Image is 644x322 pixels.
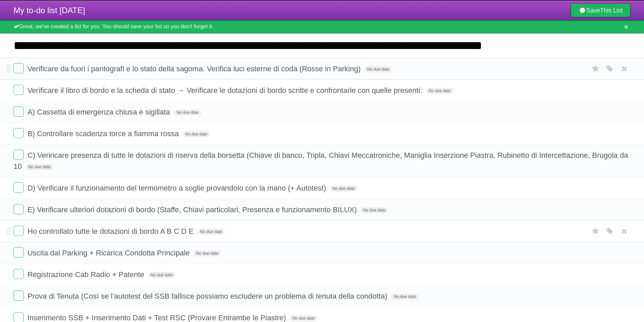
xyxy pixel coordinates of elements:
[27,314,288,322] span: Inserimento SSB + Inserimento Dati + Test RSC (Provare Entrambe le Piastre)
[27,205,358,214] span: E) Verificare ulteriori dotazioni di bordo (Staffe, Chiavi particolari, Presenza e funzionamento ...
[27,227,195,236] span: Ho controllato tutte le dotazioni di bordo A B C D E
[14,291,24,301] label: Done
[26,164,53,170] span: No due date
[290,315,317,321] span: No due date
[197,229,225,235] span: No due date
[14,226,24,236] label: Done
[14,247,24,257] label: Done
[589,226,602,237] label: Star task
[14,106,24,117] label: Done
[174,109,201,116] span: No due date
[391,294,419,300] span: No due date
[14,6,85,15] span: My to-do list [DATE]
[27,270,146,279] span: Registrazione Cab Radio + Patente
[14,182,24,193] label: Done
[426,88,453,94] span: No due date
[14,151,628,171] span: C) Veriricare presenza di tutte le dotazioni di riserva della borsetta (Chiave di banco, Tripla, ...
[27,292,389,300] span: Prova di Tenuta (Così se l’autotest del SSB fallisce possiamo escludere un problema di tenuta del...
[14,269,24,279] label: Done
[27,65,362,73] span: Verificare da fuori i pantografi e lo stato della sagoma. Verifica luci esterne di coda (Rosse in...
[27,184,328,192] span: D) Verificare il funzionamento del termometro a soglie provandolo con la mano (+ Autotest)
[589,63,602,74] label: Star task
[193,250,221,256] span: No due date
[14,85,24,95] label: Done
[14,128,24,138] label: Done
[571,4,630,17] a: SaveThis List
[14,204,24,214] label: Done
[148,272,175,278] span: No due date
[27,86,424,95] span: Verificare il libro di bordo e la scheda di stato → Verificare le dotazioni di bordo scritte e co...
[364,66,392,72] span: No due date
[27,129,181,138] span: B) Controllare scadenza torce a fiamma rossa
[600,7,623,14] b: This List
[360,207,388,213] span: No due date
[14,150,24,160] label: Done
[27,108,172,116] span: A) Cassetta di emergenza chiusa e sigillata
[330,185,357,192] span: No due date
[27,249,191,257] span: Uscita dal Parking + Ricarica Condotta Principale
[14,63,24,73] label: Done
[183,131,210,137] span: No due date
